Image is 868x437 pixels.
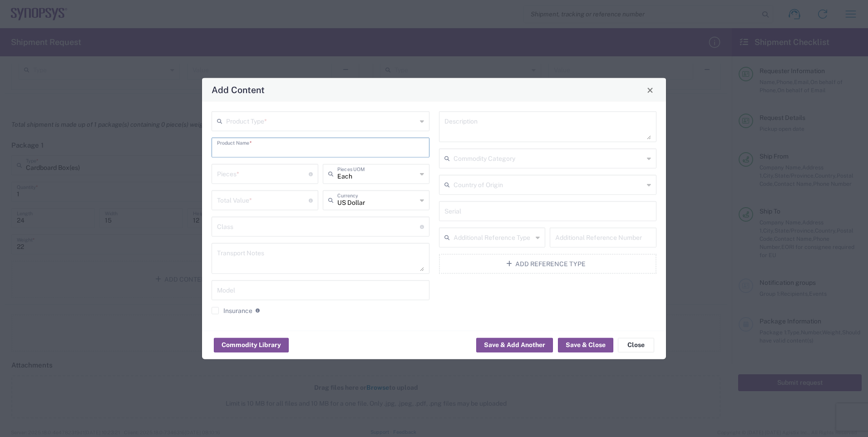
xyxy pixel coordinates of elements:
h4: Add Content [212,83,265,96]
button: Add Reference Type [439,254,657,274]
button: Close [644,84,656,96]
button: Save & Add Another [476,338,553,352]
button: Save & Close [558,338,613,352]
button: Close [618,338,654,352]
label: Insurance [212,307,252,314]
button: Commodity Library [214,338,289,352]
